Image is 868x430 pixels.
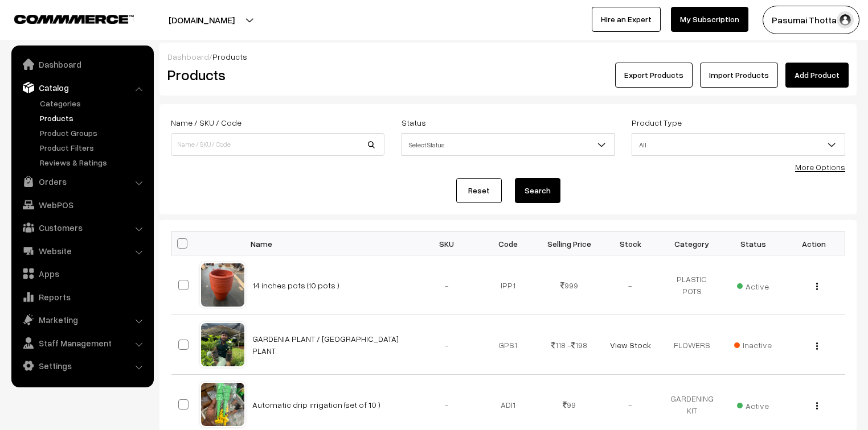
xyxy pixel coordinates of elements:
a: Apps [14,263,150,284]
a: Reset [456,178,502,203]
img: Menu [816,342,818,350]
th: Name [245,232,416,255]
span: Select Status [402,135,615,155]
td: PLASTIC POTS [661,255,723,315]
a: View Stock [610,340,651,350]
a: Reviews & Ratings [37,156,150,168]
div: / [167,51,849,63]
img: COMMMERCE [14,15,134,23]
th: Action [784,232,845,255]
a: Product Filters [37,142,150,154]
th: Category [661,232,723,255]
button: Export Products [615,63,693,88]
a: Staff Management [14,333,150,353]
td: FLOWERS [661,315,723,375]
a: Product Groups [37,127,150,139]
a: Catalog [14,77,150,98]
label: Status [402,117,426,129]
label: Product Type [632,117,682,129]
a: Reports [14,287,150,307]
a: Categories [37,97,150,109]
td: GPS1 [477,315,539,375]
a: Orders [14,171,150,192]
th: Code [477,232,539,255]
a: My Subscription [671,7,748,32]
th: Selling Price [539,232,600,255]
span: Inactive [734,339,772,351]
label: Name / SKU / Code [171,117,241,129]
td: 118 - 198 [539,315,600,375]
img: Menu [816,402,818,410]
a: Website [14,241,150,261]
td: IPP1 [477,255,539,315]
a: Marketing [14,309,150,330]
td: - [600,255,661,315]
a: Import Products [700,63,778,88]
img: user [837,11,854,28]
button: Search [515,178,560,203]
a: COMMMERCE [14,11,114,25]
input: Name / SKU / Code [171,133,384,156]
a: Customers [14,217,150,238]
td: 999 [539,255,600,315]
th: Status [722,232,784,255]
a: Add Product [785,63,849,88]
h2: Products [167,66,383,84]
span: Products [212,52,247,61]
a: Dashboard [167,52,209,61]
img: Menu [816,283,818,290]
td: - [416,255,478,315]
a: WebPOS [14,195,150,215]
th: SKU [416,232,478,255]
td: - [416,315,478,375]
button: Pasumai Thotta… [763,6,859,34]
a: Hire an Expert [592,7,661,32]
span: All [632,135,845,155]
span: Active [737,278,769,292]
a: Products [37,112,150,124]
a: GARDENIA PLANT / [GEOGRAPHIC_DATA] PLANT [252,334,399,355]
th: Stock [600,232,661,255]
a: More Options [795,162,845,172]
span: Active [737,397,769,412]
a: Automatic drip irrigation (set of 10 ) [252,400,380,410]
a: 14 inches pots (10 pots ) [252,280,339,290]
button: [DOMAIN_NAME] [129,6,275,34]
a: Dashboard [14,54,150,75]
span: All [632,133,845,156]
a: Settings [14,355,150,376]
span: Select Status [402,133,615,156]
